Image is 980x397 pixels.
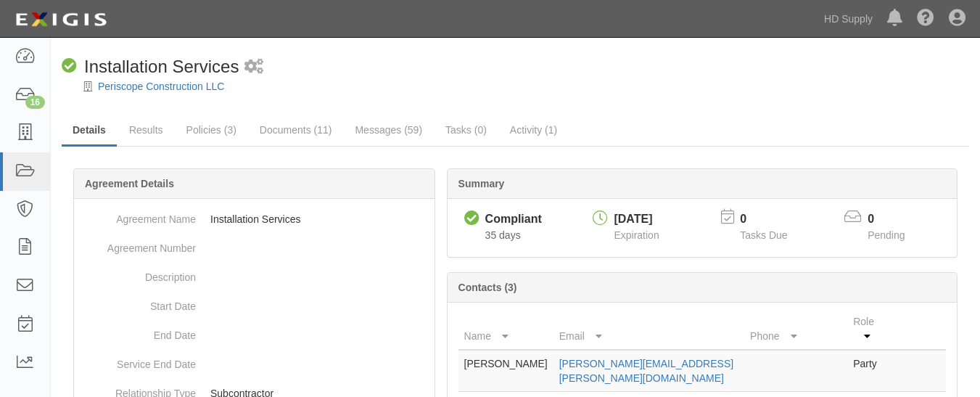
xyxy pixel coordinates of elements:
[80,263,196,285] dt: Description
[11,7,111,33] img: logo-5460c22ac91f19d4615b14bd174203de0afe785f0fc80cf4dbbc73dc1793850b.png
[435,115,498,144] a: Tasks (0)
[464,211,479,226] i: Compliant
[614,229,659,241] span: Expiration
[458,282,517,293] b: Contacts (3)
[917,10,934,28] i: Help Center - Complianz
[744,308,847,350] th: Phone
[80,292,196,314] dt: Start Date
[553,308,744,350] th: Email
[847,308,888,350] th: Role
[176,115,247,144] a: Policies (3)
[98,81,224,92] a: Periscope Construction LLC
[249,115,343,144] a: Documents (11)
[614,211,659,228] div: [DATE]
[85,178,174,189] b: Agreement Details
[80,234,196,255] dt: Agreement Number
[84,57,239,76] span: Installation Services
[740,211,805,228] p: 0
[559,358,733,384] a: [PERSON_NAME][EMAIL_ADDRESS][PERSON_NAME][DOMAIN_NAME]
[25,96,45,109] div: 16
[868,211,923,228] p: 0
[868,229,905,241] span: Pending
[244,60,263,75] i: 1 scheduled workflow
[80,350,196,372] dt: Service End Date
[740,229,787,241] span: Tasks Due
[344,115,433,144] a: Messages (59)
[62,115,117,147] a: Details
[485,211,542,228] div: Compliant
[62,54,239,79] div: Installation Services
[62,59,77,74] i: Compliant
[458,350,553,392] td: [PERSON_NAME]
[499,115,568,144] a: Activity (1)
[847,350,888,392] td: Party
[817,4,880,33] a: HD Supply
[485,229,521,241] span: Since 08/28/2025
[80,321,196,343] dt: End Date
[458,308,553,350] th: Name
[80,205,429,234] dd: Installation Services
[80,205,196,226] dt: Agreement Name
[458,178,505,189] b: Summary
[118,115,174,144] a: Results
